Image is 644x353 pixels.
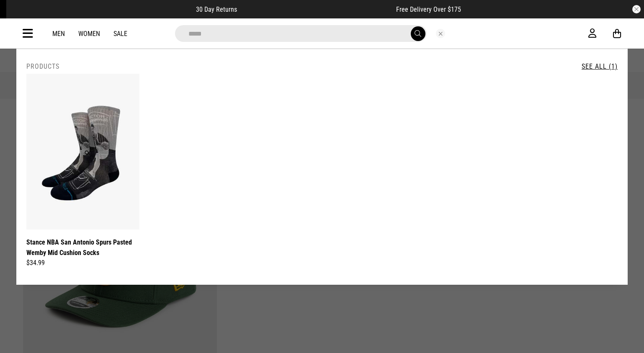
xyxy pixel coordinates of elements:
a: Sale [113,30,127,38]
a: Stance NBA San Antonio Spurs Pasted Wemby Mid Cushion Socks [26,237,139,258]
h2: Products [26,62,59,70]
span: 30 Day Returns [196,5,237,13]
a: See All (1) [582,62,618,70]
img: Stance Nba San Antonio Spurs Pasted Wemby Mid Cushion Socks in Black [26,74,139,229]
div: $34.99 [26,258,139,268]
iframe: Customer reviews powered by Trustpilot [254,5,379,13]
a: Men [52,30,65,38]
button: Close search [436,29,445,38]
span: Free Delivery Over $175 [396,5,461,13]
a: Women [78,30,100,38]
